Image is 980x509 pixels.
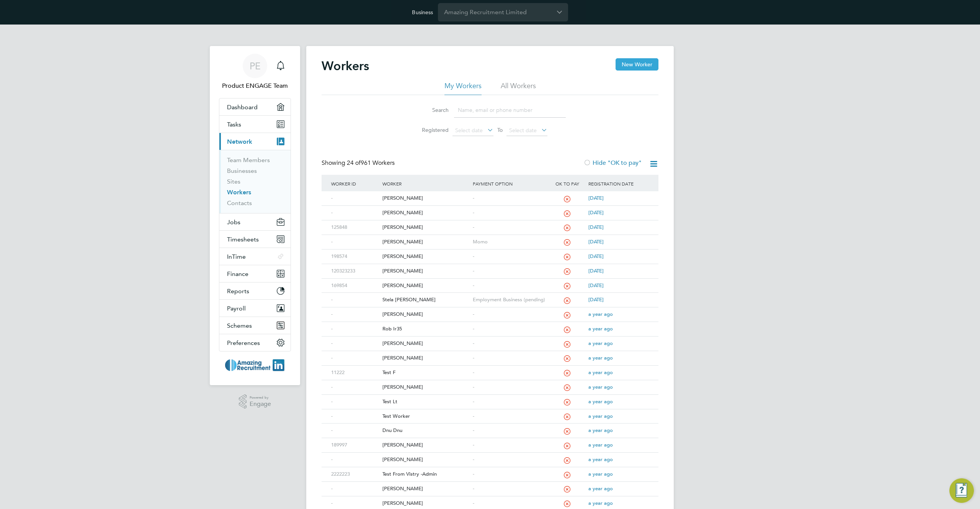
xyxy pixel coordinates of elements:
div: - [329,380,381,394]
span: Schemes [227,322,252,329]
span: a year ago [588,427,613,433]
button: Network [219,133,291,150]
div: - [471,409,548,424]
div: [PERSON_NAME] [381,206,470,220]
div: - [329,409,381,424]
h2: Workers [322,58,369,74]
span: InTime [227,253,246,260]
div: - [329,482,381,496]
a: 125848[PERSON_NAME]-[DATE] [329,220,651,227]
div: - [471,380,548,394]
div: [PERSON_NAME] [381,307,470,322]
span: Network [227,138,252,145]
div: - [471,337,548,351]
a: -[PERSON_NAME]-a year ago [329,481,651,488]
span: Select date [455,127,483,134]
div: Test Lt [381,395,470,409]
a: Businesses [227,167,257,174]
span: a year ago [588,500,613,506]
div: - [471,438,548,452]
span: PE [250,61,261,71]
span: a year ago [588,355,613,361]
span: [DATE] [588,282,604,289]
div: [PERSON_NAME] [381,482,470,496]
div: - [329,235,381,249]
span: Reports [227,287,249,295]
div: - [471,366,548,380]
a: Contacts [227,199,252,207]
div: [PERSON_NAME] [381,279,470,293]
div: - [329,307,381,322]
div: - [329,337,381,351]
a: 198574[PERSON_NAME]-[DATE] [329,249,651,256]
div: [PERSON_NAME] [381,351,470,365]
button: Payroll [219,300,291,317]
button: Reports [219,282,291,299]
span: [DATE] [588,209,604,216]
span: a year ago [588,384,613,390]
div: Worker [381,175,470,192]
div: OK to pay [548,175,586,192]
span: a year ago [588,340,613,346]
label: Hide "OK to pay" [583,159,642,167]
img: amazing-logo-retina.png [225,359,285,371]
span: Product ENGAGE Team [219,81,291,90]
div: Worker ID [329,175,381,192]
div: - [329,453,381,467]
input: Name, email or phone number [454,103,566,118]
a: -[PERSON_NAME]-a year ago [329,307,651,314]
span: a year ago [588,325,613,332]
a: -[PERSON_NAME]-a year ago [329,452,651,459]
div: 11222 [329,366,381,380]
span: Jobs [227,218,240,226]
div: Momo [471,235,548,249]
span: [DATE] [588,195,604,201]
span: Engage [250,401,271,407]
div: [PERSON_NAME] [381,337,470,351]
span: [DATE] [588,238,604,245]
button: Engage Resource Center [949,478,974,503]
a: -[PERSON_NAME]-a year ago [329,496,651,502]
div: - [471,264,548,278]
div: [PERSON_NAME] [381,264,470,278]
span: a year ago [588,485,613,492]
a: Workers [227,189,251,196]
span: Powered by [250,394,271,401]
label: Search [414,107,449,113]
a: -Rob Ir35-a year ago [329,322,651,328]
button: New Worker [616,58,658,71]
div: Test F [381,366,470,380]
div: [PERSON_NAME] [381,191,470,205]
a: -[PERSON_NAME]-[DATE] [329,191,651,197]
li: All Workers [501,81,536,95]
button: InTime [219,248,291,265]
button: Finance [219,265,291,282]
div: - [471,424,548,438]
div: - [329,395,381,409]
a: -[PERSON_NAME]Momo[DATE] [329,235,651,241]
div: 120323233 [329,264,381,278]
span: Timesheets [227,236,259,243]
span: a year ago [588,413,613,419]
button: Schemes [219,317,291,334]
div: Stela [PERSON_NAME] [381,293,470,307]
button: Jobs [219,213,291,230]
button: Timesheets [219,231,291,248]
span: a year ago [588,311,613,317]
a: 2222223Test From Vistry -Admin-a year ago [329,467,651,473]
span: Dashboard [227,103,258,111]
a: -Stela [PERSON_NAME]Employment Business (pending)[DATE] [329,292,651,299]
a: 189997[PERSON_NAME]-a year ago [329,438,651,444]
div: 169854 [329,279,381,293]
div: Employment Business (pending) [471,293,548,307]
span: [DATE] [588,253,604,259]
div: - [471,191,548,205]
div: Showing [322,159,396,167]
span: a year ago [588,369,613,376]
div: - [329,293,381,307]
span: Tasks [227,121,241,128]
a: Dashboard [219,99,291,115]
a: -[PERSON_NAME]-a year ago [329,380,651,386]
a: 11222Test F-a year ago [329,365,651,372]
div: - [471,467,548,481]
